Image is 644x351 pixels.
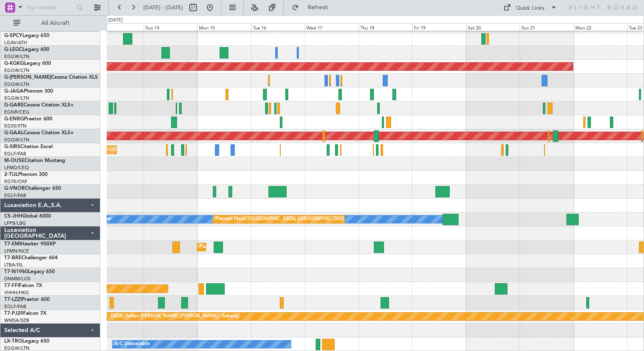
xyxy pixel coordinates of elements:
span: T7-EMI [4,242,21,247]
span: G-SIRS [4,144,20,149]
a: CS-JHHGlobal 6000 [4,214,51,219]
button: Refresh [288,1,338,14]
a: LGAV/ATH [4,40,27,46]
span: T7-N1960 [4,269,28,274]
a: LFPB/LBG [4,220,26,226]
span: G-VNOR [4,186,25,191]
a: EGLF/FAB [4,151,26,157]
div: Mon 22 [574,23,627,31]
div: Fri 19 [412,23,466,31]
span: T7-FFI [4,283,19,288]
span: Refresh [301,5,336,11]
a: G-[PERSON_NAME]Cessna Citation XLS [4,75,98,80]
a: G-KGKGLegacy 600 [4,61,51,66]
div: Mon 15 [197,23,251,31]
a: EGGW/LTN [4,95,30,101]
a: G-LEGCLegacy 600 [4,47,49,52]
input: Trip Number [26,1,74,14]
a: LFMN/NCE [4,248,29,254]
div: Planned Maint [GEOGRAPHIC_DATA] ([GEOGRAPHIC_DATA]) [215,213,348,226]
a: 2-TIJLPhenom 300 [4,172,48,177]
span: 2-TIJL [4,172,18,177]
span: G-JAGA [4,89,24,94]
a: EGGW/LTN [4,137,30,143]
a: T7-LZZIPraetor 600 [4,297,50,302]
div: Planned Maint [GEOGRAPHIC_DATA] [199,241,280,253]
a: G-VNORChallenger 650 [4,186,61,191]
div: Tue 16 [251,23,305,31]
span: G-[PERSON_NAME] [4,75,51,80]
a: T7-N1960Legacy 650 [4,269,55,274]
span: T7-PJ29 [4,311,23,316]
span: G-LEGC [4,47,22,52]
div: Sat 20 [466,23,520,31]
a: G-SIRSCitation Excel [4,144,53,149]
button: Quick Links [499,1,561,14]
span: G-KGKG [4,61,24,66]
span: M-OUSE [4,158,24,163]
span: All Aircraft [22,20,89,26]
div: [DATE] [108,17,123,24]
button: All Aircraft [9,16,91,30]
div: Sat 13 [90,23,144,31]
div: Thu 18 [359,23,412,31]
a: EGSS/STN [4,123,27,129]
a: T7-FFIFalcon 7X [4,283,42,288]
a: G-SPCYLegacy 650 [4,33,49,38]
a: EGLF/FAB [4,303,26,310]
span: G-SPCY [4,33,22,38]
div: Wed 17 [305,23,358,31]
a: T7-BREChallenger 604 [4,255,58,261]
div: Sun 21 [520,23,573,31]
span: CS-JHH [4,214,22,219]
a: T7-EMIHawker 900XP [4,242,56,247]
span: [DATE] - [DATE] [143,4,183,11]
a: EGGW/LTN [4,53,30,60]
span: T7-BRE [4,255,21,261]
a: T7-PJ29Falcon 7X [4,311,46,316]
a: LTBA/ISL [4,262,23,268]
span: G-ENRG [4,117,24,122]
a: EGNR/CEG [4,109,30,115]
a: VHHH/HKG [4,290,29,296]
span: G-GAAL [4,130,24,136]
a: EGGW/LTN [4,81,30,88]
a: M-OUSECitation Mustang [4,158,65,163]
div: Sun 14 [144,23,197,31]
a: G-GARECessna Citation XLS+ [4,103,74,108]
a: EGTK/OXF [4,178,27,185]
a: G-JAGAPhenom 300 [4,89,53,94]
span: T7-LZZI [4,297,21,302]
a: EGLF/FAB [4,192,26,199]
a: EGGW/LTN [4,67,30,74]
a: DNMM/LOS [4,276,30,282]
div: Quick Links [516,4,545,13]
a: G-ENRGPraetor 600 [4,117,52,122]
a: G-GAALCessna Citation XLS+ [4,130,74,136]
a: LFMD/CEQ [4,165,29,171]
span: G-GARE [4,103,24,108]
